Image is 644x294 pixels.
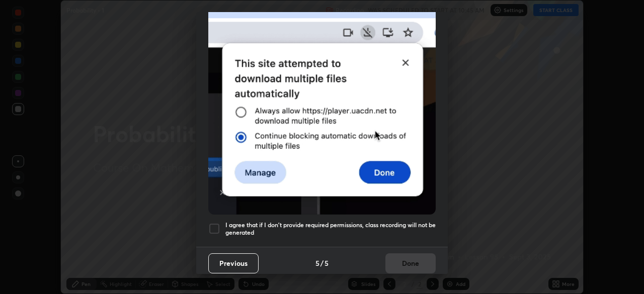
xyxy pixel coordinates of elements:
[320,258,324,268] h4: /
[225,221,436,237] h5: I agree that if I don't provide required permissions, class recording will not be generated
[208,253,259,273] button: Previous
[325,258,329,268] h4: 5
[315,258,319,268] h4: 5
